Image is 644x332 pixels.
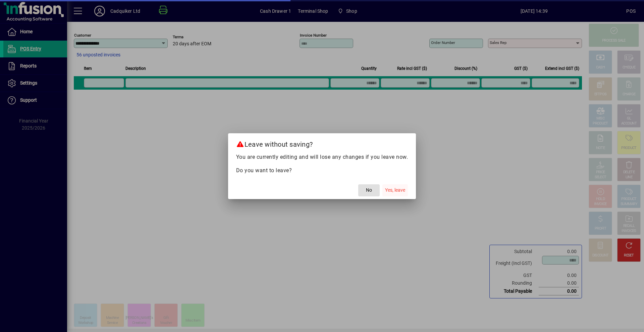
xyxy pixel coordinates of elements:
p: Do you want to leave? [236,167,408,175]
button: No [358,184,380,196]
h2: Leave without saving? [228,133,416,153]
button: Yes, leave [382,184,408,196]
span: No [366,187,372,194]
span: Yes, leave [385,187,405,194]
p: You are currently editing and will lose any changes if you leave now. [236,153,408,161]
